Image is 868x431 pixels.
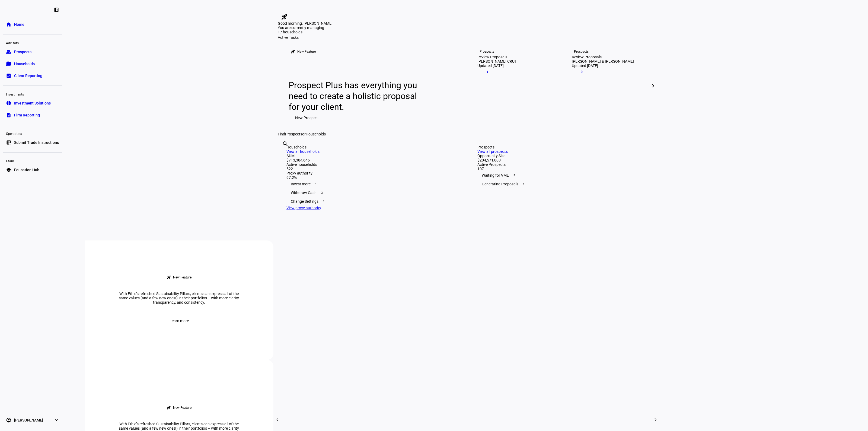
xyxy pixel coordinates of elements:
div: Active Tasks [278,35,655,40]
div: Active households [286,162,456,167]
div: Prospect Plus has everything you need to create a holistic proposal for your client. [289,80,422,112]
div: Investments [3,90,62,98]
div: Prospects [480,49,494,54]
div: Learn [3,157,62,164]
div: Advisors [3,39,62,46]
mat-icon: rocket_launch [281,14,288,20]
span: New Prospect [295,112,319,123]
a: bid_landscapeClient Reporting [3,70,62,81]
span: Households [14,61,35,66]
a: View all households [286,149,320,154]
span: 1 [522,182,526,186]
div: Households [286,145,456,149]
div: 522 [286,167,456,171]
div: Withdraw Cash [286,188,456,197]
div: Updated [DATE] [572,64,598,68]
span: Prospects [14,49,31,55]
span: 5 [512,173,516,178]
a: pie_chartInvestment Solutions [3,98,62,109]
div: Generating Proposals [477,180,647,188]
div: New Feature [173,405,192,410]
div: Proxy authority [286,171,456,175]
mat-icon: search [282,141,289,147]
div: $204,571,000 [477,158,647,162]
div: New Feature [297,49,316,54]
div: Find or [278,132,655,136]
a: View all prospects [477,149,508,154]
span: Client Reporting [14,73,42,78]
a: groupProspects [3,46,62,57]
eth-mat-symbol: account_circle [6,417,11,423]
button: Learn more [163,315,195,326]
mat-icon: arrow_right_alt [578,69,584,75]
eth-mat-symbol: pie_chart [6,100,11,106]
div: Good morning, [PERSON_NAME] [278,21,655,26]
div: Waiting for VME [477,171,647,180]
span: 1 [314,182,318,186]
div: Opportunity Size [477,154,647,158]
mat-icon: rocket_launch [167,275,171,280]
mat-icon: chevron_right [650,83,656,89]
eth-mat-symbol: home [6,22,11,27]
span: Prospects [285,132,302,136]
a: ProspectsReview Proposals[PERSON_NAME] CRUTUpdated [DATE] [469,40,559,132]
eth-mat-symbol: school [6,167,11,173]
span: You are currently managing [278,26,324,30]
span: [PERSON_NAME] [14,417,43,423]
eth-mat-symbol: left_panel_close [54,7,59,12]
eth-mat-symbol: bid_landscape [6,73,11,78]
span: Investment Solutions [14,100,51,106]
eth-mat-symbol: description [6,112,11,118]
span: Submit Trade Instructions [14,140,59,145]
span: Education Hub [14,167,39,173]
div: 107 [477,167,647,171]
div: New Feature [173,275,192,280]
div: Change Settings [286,197,456,206]
div: AUM [286,154,456,158]
div: Review Proposals [477,55,507,59]
mat-icon: arrow_right_alt [484,69,489,75]
a: descriptionFirm Reporting [3,110,62,121]
mat-icon: rocket_launch [291,49,295,54]
div: Prospects [477,145,647,149]
mat-icon: chevron_right [652,416,659,423]
span: Households [306,132,326,136]
div: Review Proposals [572,55,602,59]
button: New Prospect [289,112,325,123]
span: Firm Reporting [14,112,40,118]
div: 17 households [278,30,332,35]
input: Enter name of prospect or household [282,148,283,154]
mat-icon: rocket_launch [167,405,171,410]
a: View proxy authority [286,206,321,210]
div: $713,384,646 [286,158,456,162]
a: folder_copyHouseholds [3,58,62,69]
span: Home [14,22,24,27]
a: homeHome [3,19,62,30]
a: ProspectsReview Proposals[PERSON_NAME] & [PERSON_NAME]Updated [DATE] [563,40,653,132]
div: [PERSON_NAME] & [PERSON_NAME] [572,59,634,64]
div: Prospects [574,49,589,54]
span: 2 [320,191,324,195]
eth-mat-symbol: group [6,49,11,55]
mat-icon: chevron_left [274,416,281,423]
eth-mat-symbol: folder_copy [6,61,11,66]
span: Learn more [170,315,189,326]
eth-mat-symbol: expand_more [54,417,59,423]
div: Active Prospects [477,162,647,167]
eth-mat-symbol: list_alt_add [6,140,11,145]
div: Updated [DATE] [477,64,504,68]
div: Invest more [286,180,456,188]
div: [PERSON_NAME] CRUT [477,59,517,64]
span: 1 [322,199,326,204]
div: 97.2% [286,175,456,180]
div: With Ethic’s refreshed Sustainability Pillars, clients can express all of the same values (and a ... [111,291,247,305]
div: Operations [3,129,62,137]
